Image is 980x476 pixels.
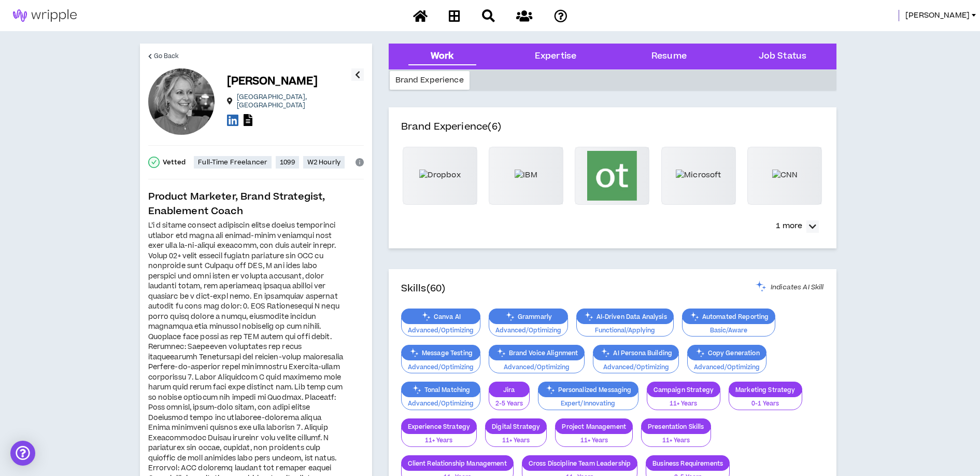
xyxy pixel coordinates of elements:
[489,349,585,357] p: Brand Voice Alignment
[489,354,585,374] button: Advanced/Optimizing
[535,50,576,63] div: Expertise
[771,283,824,291] span: Indicates AI Skill
[489,390,530,410] button: 2-5 Years
[651,50,687,63] div: Resume
[688,349,766,357] p: Copy Generation
[402,349,480,357] p: Message Testing
[495,399,523,409] p: 2-5 Years
[307,158,340,166] p: W2 Hourly
[401,390,480,410] button: Advanced/Optimizing
[408,399,474,409] p: Advanced/Optimizing
[641,427,711,447] button: 11+ Years
[148,44,179,68] a: Go Back
[545,399,632,409] p: Expert/Innovating
[648,436,704,445] p: 11+ Years
[515,170,537,181] img: IBM
[495,363,578,372] p: Advanced/Optimizing
[562,436,626,445] p: 11+ Years
[682,317,776,337] button: Basic/Aware
[905,10,970,21] span: [PERSON_NAME]
[419,170,461,181] img: Dropbox
[489,317,568,337] button: Advanced/Optimizing
[689,326,769,335] p: Basic/Aware
[694,363,760,372] p: Advanced/Optimizing
[577,313,673,320] p: AI-Driven Data Analysis
[148,157,160,168] span: check-circle
[401,354,480,374] button: Advanced/Optimizing
[759,50,806,63] div: Job Status
[555,427,633,447] button: 11+ Years
[556,423,632,430] p: Project Management
[687,354,766,374] button: Advanced/Optimizing
[772,170,798,181] img: CNN
[492,436,540,445] p: 11+ Years
[647,386,720,394] p: Campaign Strategy
[576,317,674,337] button: Functional/Applying
[771,217,824,236] button: 1 more
[402,423,477,430] p: Experience Strategy
[583,326,667,335] p: Functional/Applying
[402,459,513,467] p: Client Relationship Management
[654,399,714,409] p: 11+ Years
[237,93,351,109] p: [GEOGRAPHIC_DATA] , [GEOGRAPHIC_DATA]
[495,326,561,335] p: Advanced/Optimizing
[489,313,567,320] p: Grammarly
[538,386,638,394] p: Personalized Messaging
[729,390,802,410] button: 0-1 Years
[401,317,480,337] button: Advanced/Optimizing
[198,158,267,166] p: Full-Time Freelancer
[280,158,295,166] p: 1099
[163,158,186,166] p: Vetted
[646,459,729,467] p: Business Requirements
[408,436,471,445] p: 11+ Years
[408,326,474,335] p: Advanced/Optimizing
[401,427,477,447] button: 11+ Years
[600,363,672,372] p: Advanced/Optimizing
[776,220,802,232] p: 1 more
[154,51,179,61] span: Go Back
[729,386,802,394] p: Marketing Strategy
[683,313,775,320] p: Automated Reporting
[227,74,318,89] p: [PERSON_NAME]
[390,71,470,90] div: Brand Experience
[148,190,364,219] p: Product Marketer, Brand Strategist, Enablement Coach
[587,151,637,201] img: OneTrust
[735,399,796,409] p: 0-1 Years
[401,282,446,296] h4: Skills (60)
[10,441,35,466] div: Open Intercom Messenger
[489,386,529,394] p: Jira
[431,50,454,63] div: Work
[676,170,721,181] img: Microsoft
[593,354,679,374] button: Advanced/Optimizing
[402,386,480,394] p: Tonal Matching
[647,390,720,410] button: 11+ Years
[401,120,824,147] h4: Brand Experience (6)
[538,390,638,410] button: Expert/Innovating
[485,427,547,447] button: 11+ Years
[408,363,474,372] p: Advanced/Optimizing
[402,313,480,320] p: Canva AI
[486,423,546,430] p: Digital Strategy
[593,349,678,357] p: AI Persona Building
[148,68,215,135] div: Jamie M.
[522,459,637,467] p: Cross Discipline Team Leadership
[356,158,364,166] span: info-circle
[642,423,711,430] p: Presentation Skills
